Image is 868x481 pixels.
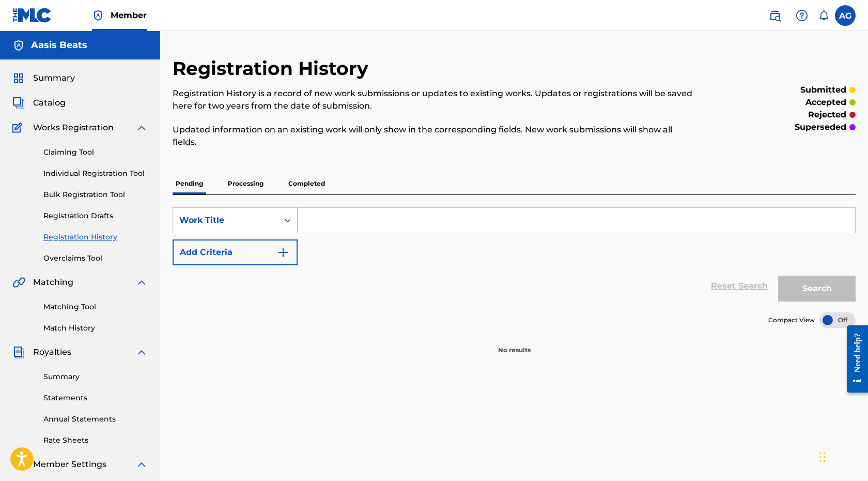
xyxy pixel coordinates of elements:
div: Help [792,5,812,26]
h5: Aasis Beats [31,39,87,51]
p: Pending [173,173,206,194]
a: Match History [43,323,148,334]
a: Bulk Registration Tool [43,189,148,200]
p: Registration History is a record of new work submissions or updates to existing works. Updates or... [173,87,699,112]
span: Summary [33,72,75,84]
img: expand [135,346,148,358]
div: User Menu [835,5,856,26]
p: Processing [225,173,267,194]
span: Works Registration [33,122,114,134]
a: Annual Statements [43,414,148,425]
a: Public Search [765,5,785,26]
span: Catalog [33,97,66,109]
iframe: Resource Center [839,317,868,402]
a: CatalogCatalog [12,97,66,109]
p: Completed [285,173,328,194]
img: Matching [12,276,25,289]
img: Accounts [12,39,25,52]
span: Matching [33,276,73,289]
p: submitted [800,84,846,96]
img: Summary [12,72,25,84]
a: Registration History [43,232,148,243]
img: search [769,9,781,22]
a: SummarySummary [12,72,75,84]
div: Notifications [818,10,829,21]
p: rejected [808,109,846,121]
h2: Registration History [173,57,374,80]
span: Member Settings [33,458,106,471]
p: accepted [805,96,846,109]
button: Add Criteria [173,239,298,265]
img: help [796,9,808,22]
iframe: Chat Widget [816,431,868,481]
a: Claiming Tool [43,147,148,158]
img: MLC Logo [12,8,52,23]
span: Member [111,9,147,21]
img: expand [135,276,148,289]
form: Search Form [173,207,856,307]
a: Summary [43,371,148,382]
a: Statements [43,393,148,403]
p: No results [498,333,531,355]
a: Overclaims Tool [43,253,148,264]
div: Drag [819,442,826,473]
p: Updated information on an existing work will only show in the corresponding fields. New work subm... [173,124,699,148]
a: Rate Sheets [43,435,148,446]
img: Works Registration [12,122,26,134]
img: 9d2ae6d4665cec9f34b9.svg [277,246,289,259]
span: Royalties [33,346,71,358]
img: expand [135,458,148,471]
a: Matching Tool [43,302,148,312]
a: Registration Drafts [43,211,148,221]
div: Work Title [179,214,272,227]
span: Compact View [768,315,815,325]
img: Top Rightsholder [92,9,104,22]
a: Individual Registration Tool [43,168,148,179]
img: Catalog [12,97,25,109]
p: superseded [795,121,846,133]
img: Royalties [12,346,25,358]
img: expand [135,122,148,134]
